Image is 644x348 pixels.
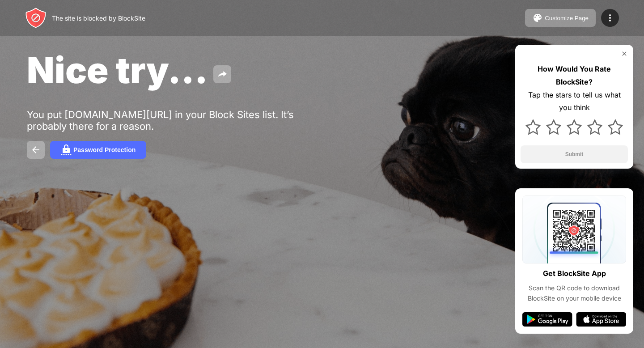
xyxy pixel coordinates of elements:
img: star.svg [567,119,582,135]
div: The site is blocked by BlockSite [52,14,145,22]
button: Password Protection [50,141,146,159]
div: How Would You Rate BlockSite? [521,63,628,89]
iframe: Banner [27,235,238,338]
img: google-play.svg [522,312,572,327]
div: Get BlockSite App [543,267,606,280]
div: You put [DOMAIN_NAME][URL] in your Block Sites list. It’s probably there for a reason. [27,109,303,132]
button: Submit [521,145,628,163]
img: star.svg [608,119,623,135]
img: header-logo.svg [25,7,47,29]
img: qrcode.svg [522,195,626,263]
button: Customize Page [525,9,596,27]
div: Customize Page [545,15,589,21]
img: share.svg [217,69,228,80]
img: password.svg [61,144,72,155]
span: Nice try... [27,48,208,92]
img: app-store.svg [576,312,626,327]
div: Tap the stars to tell us what you think [521,89,628,115]
img: back.svg [30,144,41,155]
img: star.svg [525,119,541,135]
img: star.svg [546,119,561,135]
img: star.svg [587,119,602,135]
img: menu-icon.svg [605,13,615,23]
img: pallet.svg [532,13,543,23]
div: Password Protection [73,146,136,153]
div: Scan the QR code to download BlockSite on your mobile device [522,283,626,303]
img: rate-us-close.svg [621,50,628,57]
